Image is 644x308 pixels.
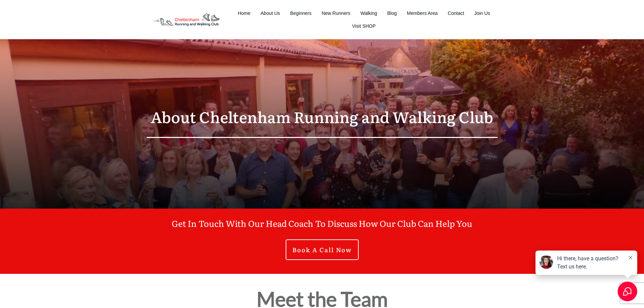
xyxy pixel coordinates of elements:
span: Book A Call Now [292,246,352,254]
p: About Cheltenham Running and Walking Club [147,103,498,130]
a: Visit SHOP [352,21,376,31]
a: Contact [448,8,464,18]
a: Book A Call Now [286,239,359,260]
a: Beginners [290,8,311,18]
a: Members Area [407,8,438,18]
a: Join Us [474,8,490,18]
a: New Runners [321,8,350,18]
a: Walking [360,8,377,18]
a: Blog [387,8,397,18]
a: About Us [261,8,280,18]
img: Decathlon [146,8,225,31]
p: Get In Touch With Our Head Coach To Discuss How Our Club Can Help You [147,216,498,239]
a: Home [238,8,250,18]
